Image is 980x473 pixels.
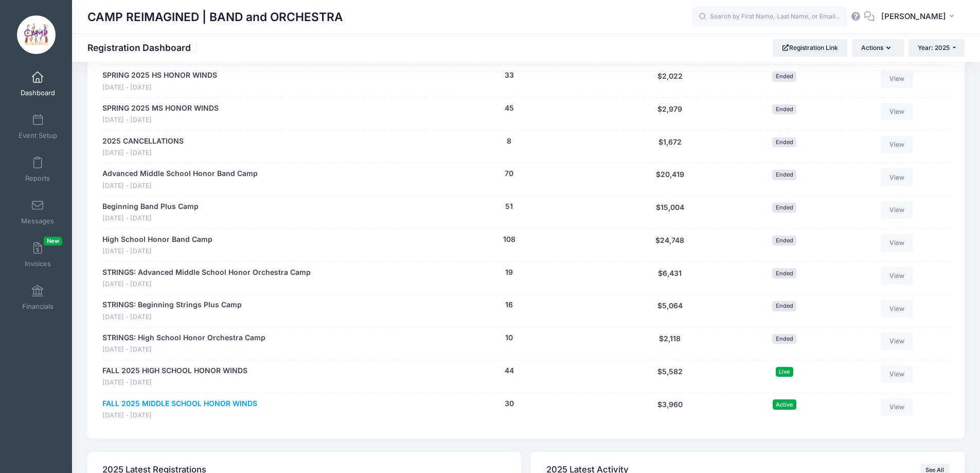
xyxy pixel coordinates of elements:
[102,378,247,388] span: [DATE] - [DATE]
[87,42,200,53] h1: Registration Dashboard
[611,136,729,158] div: $1,672
[881,168,914,186] a: View
[102,168,258,179] a: Advanced Middle School Honor Band Camp
[611,398,729,421] div: $3,960
[772,170,796,180] span: Ended
[505,300,513,310] button: 16
[87,5,343,29] h1: CAMP REIMAGINED | BAND and ORCHESTRA
[505,103,514,114] button: 45
[611,365,729,388] div: $5,582
[611,103,729,125] div: $2,979
[505,168,513,179] button: 70
[102,115,219,125] span: [DATE] - [DATE]
[772,334,796,344] span: Ended
[881,365,914,383] a: View
[102,247,212,256] span: [DATE] - [DATE]
[875,5,965,29] button: [PERSON_NAME]
[772,203,796,213] span: Ended
[102,83,217,93] span: [DATE] - [DATE]
[773,399,796,409] span: Active
[25,174,50,183] span: Reports
[776,367,793,377] span: Live
[505,267,513,278] button: 19
[881,136,914,153] a: View
[25,259,51,268] span: Invoices
[13,194,62,230] a: Messages
[13,279,62,316] a: Financials
[611,168,729,190] div: $20,419
[102,279,311,289] span: [DATE] - [DATE]
[908,39,965,57] button: Year: 2025
[881,103,914,120] a: View
[102,201,199,212] a: Beginning Band Plus Camp
[102,214,199,223] span: [DATE] - [DATE]
[611,267,729,289] div: $6,431
[881,11,946,22] span: [PERSON_NAME]
[881,234,914,252] a: View
[881,267,914,285] a: View
[19,131,57,140] span: Event Setup
[22,302,54,311] span: Financials
[852,39,903,57] button: Actions
[881,300,914,317] a: View
[13,109,62,145] a: Event Setup
[13,66,62,102] a: Dashboard
[102,365,247,376] a: FALL 2025 HIGH SCHOOL HONOR WINDS
[918,44,950,51] span: Year: 2025
[102,70,217,81] a: SPRING 2025 HS HONOR WINDS
[772,301,796,311] span: Ended
[102,148,184,158] span: [DATE] - [DATE]
[21,217,54,225] span: Messages
[503,234,515,245] button: 108
[881,70,914,87] a: View
[44,237,62,246] span: New
[611,300,729,322] div: $5,064
[611,201,729,223] div: $15,004
[17,15,56,54] img: CAMP REIMAGINED | BAND and ORCHESTRA
[102,300,242,310] a: STRINGS: Beginning Strings Plus Camp
[102,398,257,409] a: FALL 2025 MIDDLE SCHOOL HONOR WINDS
[102,181,258,191] span: [DATE] - [DATE]
[505,201,513,212] button: 51
[13,151,62,187] a: Reports
[102,345,265,355] span: [DATE] - [DATE]
[102,103,219,114] a: SPRING 2025 MS HONOR WINDS
[21,89,55,97] span: Dashboard
[611,70,729,92] div: $2,022
[505,398,514,409] button: 30
[772,137,796,147] span: Ended
[102,332,265,343] a: STRINGS: High School Honor Orchestra Camp
[507,136,511,147] button: 8
[505,332,513,343] button: 10
[102,411,257,421] span: [DATE] - [DATE]
[881,201,914,219] a: View
[611,332,729,355] div: $2,118
[102,267,311,278] a: STRINGS: Advanced Middle School Honor Orchestra Camp
[102,312,242,322] span: [DATE] - [DATE]
[102,234,212,245] a: High School Honor Band Camp
[772,236,796,246] span: Ended
[102,136,184,147] a: 2025 CANCELLATIONS
[772,72,796,81] span: Ended
[505,365,514,376] button: 44
[881,332,914,350] a: View
[692,7,847,27] input: Search by First Name, Last Name, or Email...
[881,398,914,416] a: View
[505,70,514,81] button: 33
[13,237,62,273] a: InvoicesNew
[773,39,847,57] a: Registration Link
[772,268,796,278] span: Ended
[611,234,729,256] div: $24,748
[772,104,796,114] span: Ended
